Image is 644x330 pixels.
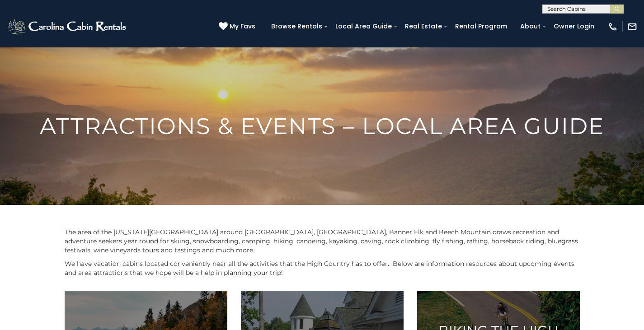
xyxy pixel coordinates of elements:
span: My Favs [230,22,255,31]
a: Browse Rentals [267,19,327,33]
a: Local Area Guide [331,19,396,33]
a: My Favs [219,22,258,32]
p: We have vacation cabins located conveniently near all the activities that the High Country has to... [65,259,580,277]
a: Rental Program [451,19,512,33]
img: mail-regular-white.png [627,22,637,32]
a: About [516,19,545,33]
img: phone-regular-white.png [608,22,618,32]
img: White-1-2.png [7,18,129,36]
a: Owner Login [549,19,599,33]
p: The area of the [US_STATE][GEOGRAPHIC_DATA] around [GEOGRAPHIC_DATA], [GEOGRAPHIC_DATA], Banner E... [65,228,580,255]
a: Real Estate [400,19,447,33]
